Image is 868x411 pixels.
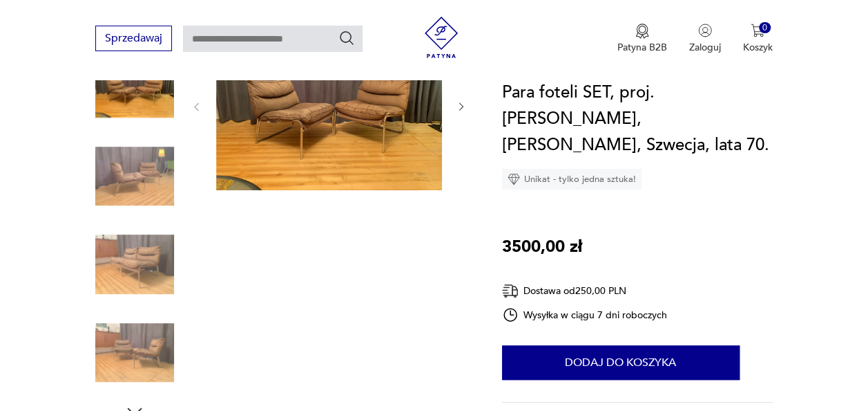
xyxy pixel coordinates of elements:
img: Ikona medalu [635,24,649,39]
button: Szukaj [338,30,355,46]
button: 0Koszyk [743,24,773,54]
div: 0 [759,22,771,34]
button: Zaloguj [689,24,721,54]
img: Zdjęcie produktu Para foteli SET, proj. Gillis Lundgren, Ikea, Szwecja, lata 70. [95,137,174,216]
a: Ikona medaluPatyna B2B [617,24,667,54]
img: Zdjęcie produktu Para foteli SET, proj. Gillis Lundgren, Ikea, Szwecja, lata 70. [216,21,442,190]
a: Sprzedawaj [95,35,172,44]
img: Ikona diamentu [508,173,520,185]
img: Ikona dostawy [502,282,519,300]
button: Sprzedawaj [95,26,172,51]
p: 3500,00 zł [502,234,582,260]
button: Dodaj do koszyka [502,345,740,380]
div: Unikat - tylko jedna sztuka! [502,169,642,190]
p: Koszyk [743,41,773,54]
p: Patyna B2B [617,41,667,54]
h1: Para foteli SET, proj. [PERSON_NAME], [PERSON_NAME], Szwecja, lata 70. [502,80,773,158]
img: Patyna - sklep z meblami i dekoracjami vintage [421,17,462,58]
p: Zaloguj [689,41,721,54]
div: Wysyłka w ciągu 7 dni roboczych [502,307,668,323]
div: Dostawa od 250,00 PLN [502,282,668,300]
img: Zdjęcie produktu Para foteli SET, proj. Gillis Lundgren, Ikea, Szwecja, lata 70. [95,313,174,392]
img: Zdjęcie produktu Para foteli SET, proj. Gillis Lundgren, Ikea, Szwecja, lata 70. [95,225,174,304]
button: Patyna B2B [617,24,667,54]
img: Zdjęcie produktu Para foteli SET, proj. Gillis Lundgren, Ikea, Szwecja, lata 70. [95,48,174,127]
img: Ikona koszyka [751,24,764,37]
img: Ikonka użytkownika [698,24,712,37]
